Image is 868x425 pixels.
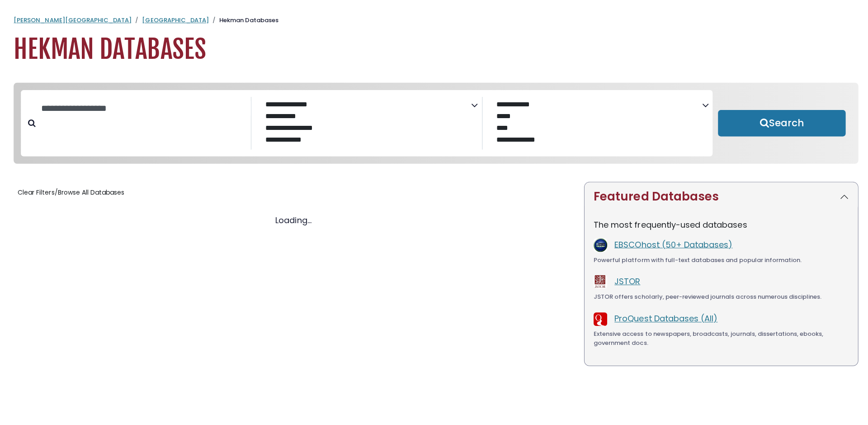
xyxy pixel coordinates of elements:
[14,16,131,24] a: [PERSON_NAME][GEOGRAPHIC_DATA]
[36,100,250,115] input: Search database by title or keyword
[14,16,854,25] nav: breadcrumb
[208,16,277,25] li: Hekman Databases
[14,213,571,225] div: Loading...
[582,181,854,210] button: Featured Databases
[612,238,729,249] a: EBSCOhost (50+ Databases)
[591,328,845,346] div: Extensive access to newspapers, broadcasts, journals, dissertations, ebooks, government docs.
[142,16,208,24] a: [GEOGRAPHIC_DATA]
[258,98,469,149] select: Database Subject Filter
[14,34,854,64] h1: Hekman Databases
[14,185,128,199] button: Clear Filters/Browse All Databases
[612,274,637,286] a: JSTOR
[488,98,699,149] select: Database Vendors Filter
[14,82,854,163] nav: Search filters
[591,254,845,263] div: Powerful platform with full-text databases and popular information.
[612,311,714,323] a: ProQuest Databases (All)
[591,218,845,230] p: The most frequently-used databases
[715,110,842,136] button: Submit for Search Results
[591,291,845,300] div: JSTOR offers scholarly, peer-reviewed journals across numerous disciplines.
